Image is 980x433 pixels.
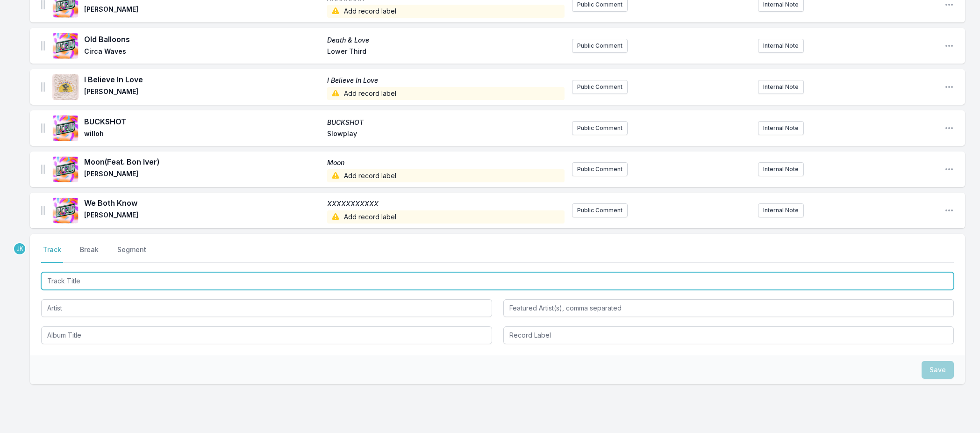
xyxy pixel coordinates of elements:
img: XXXXXXXXXXX [52,197,79,224]
button: Open playlist item options [944,165,954,174]
button: Open playlist item options [944,123,954,133]
span: I Believe In Love [327,76,565,85]
span: willoh [84,129,322,140]
span: Add record label [327,87,565,100]
button: Open playlist item options [944,82,954,92]
span: XXXXXXXXXXX [327,199,565,209]
button: Open playlist item options [944,41,954,51]
input: Record Label [503,326,954,344]
span: We Both Know [84,197,322,209]
span: I Believe In Love [84,74,322,85]
button: Public Comment [572,162,628,176]
button: Save [922,361,954,379]
span: Moon [327,158,565,167]
span: Death & Love [327,36,565,45]
button: Track [41,245,63,263]
span: Slowplay [327,129,565,140]
button: Public Comment [572,203,628,217]
span: BUCKSHOT [327,118,565,127]
span: Lower Third [327,47,565,58]
img: Moon [52,156,79,182]
span: Old Balloons [84,34,322,45]
img: Drag Handle [41,165,45,174]
img: Drag Handle [41,41,45,51]
span: [PERSON_NAME] [84,5,322,18]
img: BUCKSHOT [52,115,79,141]
span: [PERSON_NAME] [84,210,322,224]
button: Internal Note [758,203,804,217]
img: Drag Handle [41,206,45,215]
button: Segment [115,245,148,263]
img: Drag Handle [41,123,45,133]
input: Track Title [41,272,954,290]
span: [PERSON_NAME] [84,169,322,182]
input: Featured Artist(s), comma separated [503,299,954,317]
span: [PERSON_NAME] [84,87,322,100]
button: Internal Note [758,121,804,135]
span: Circa Waves [84,47,322,58]
img: I Believe In Love [52,74,79,100]
button: Internal Note [758,162,804,176]
img: Death & Love [52,33,79,59]
button: Open playlist item options [944,206,954,215]
button: Public Comment [572,80,628,94]
input: Album Title [41,326,492,344]
button: Public Comment [572,39,628,53]
span: Add record label [327,5,565,18]
input: Artist [41,299,492,317]
span: Moon (Feat. Bon Iver) [84,156,322,167]
span: Add record label [327,169,565,182]
button: Public Comment [572,121,628,135]
button: Internal Note [758,80,804,94]
button: Internal Note [758,39,804,53]
img: Drag Handle [41,82,45,92]
span: BUCKSHOT [84,116,322,127]
span: Add record label [327,210,565,224]
button: Break [78,245,100,263]
p: Jason Kramer [13,242,26,255]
